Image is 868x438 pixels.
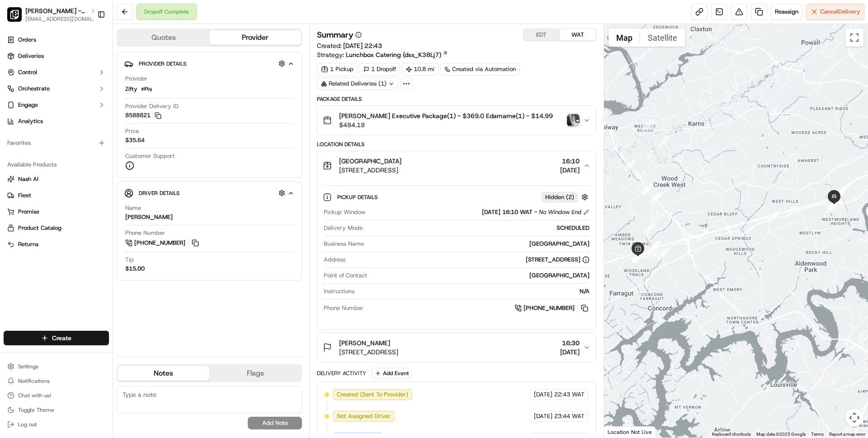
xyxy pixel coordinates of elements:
div: Related Deliveries (1) [317,77,398,90]
div: We're available if you need us! [31,95,114,103]
button: Notes [118,366,209,381]
button: CancelDelivery [806,4,864,20]
span: Deliveries [18,52,44,60]
a: Analytics [4,114,109,129]
div: 16 [632,251,644,262]
div: 9 [632,251,643,262]
div: [GEOGRAPHIC_DATA] [368,240,589,248]
span: 16:30 [560,338,580,348]
button: Control [4,65,109,80]
a: Deliveries [4,49,109,63]
div: 17 [643,247,655,259]
div: 19 [696,229,708,241]
div: 1 [624,159,636,171]
span: Instructions [324,287,354,295]
span: $35.64 [125,136,145,144]
img: Google [606,426,636,438]
img: photo_proof_of_delivery image [567,114,580,127]
a: Terms (opens in new tab) [811,432,824,437]
a: [PHONE_NUMBER] [514,303,590,313]
span: Customer Support [125,152,175,160]
a: Nash AI [7,175,105,183]
button: Toggle fullscreen view [845,29,863,47]
span: - [534,208,537,216]
span: No Window End [539,208,581,216]
span: Promise [18,208,39,216]
div: SCHEDULED [366,224,589,232]
span: 22:43 WAT [554,390,585,399]
div: 7 [649,241,660,252]
span: Price [125,127,139,135]
a: 📗Knowledge Base [5,128,73,144]
div: N/A [358,287,589,295]
span: Engage [18,101,38,109]
span: Control [18,68,37,76]
a: 💻API Documentation [73,128,149,144]
button: Provider [209,30,301,45]
button: Show satellite imagery [640,29,685,47]
div: 3 [658,136,670,148]
button: Flags [209,366,301,381]
span: [PERSON_NAME] [339,338,390,348]
span: 16:10 [560,157,580,166]
span: Tip [125,256,134,264]
button: Chat with us! [4,389,109,402]
button: Fleet [4,188,109,203]
span: Cancel Delivery [820,8,860,16]
button: Settings [4,360,109,373]
span: Zifty [125,85,137,93]
button: Add Event [372,368,412,379]
div: 1 Pickup [317,63,358,76]
button: Engage [4,98,109,112]
span: Provider Delivery ID [125,102,179,110]
button: [PERSON_NAME] - [GEOGRAPHIC_DATA] [25,6,88,15]
button: Hidden (2) [541,191,590,203]
span: Name [125,204,141,212]
a: Lunchbox Catering (dss_K38Lj7) [346,50,448,59]
div: 20 [769,209,781,221]
h3: Summary [317,31,354,39]
button: Keyboard shortcuts [712,431,751,438]
span: Pickup Window [324,208,365,216]
div: Available Products [4,157,109,172]
div: 18 [657,248,669,260]
div: [GEOGRAPHIC_DATA][STREET_ADDRESS]16:10[DATE] [317,180,595,329]
div: 6 [644,222,656,234]
img: 1736555255976-a54dd68f-1ca7-489b-9aae-adbdc363a1c4 [9,86,25,103]
span: Provider Details [139,60,186,67]
span: [DATE] [534,412,552,420]
span: Pickup Details [337,194,379,201]
button: EDT [524,29,560,41]
button: Create [4,331,109,345]
span: Address [324,256,345,264]
a: Product Catalog [7,224,105,232]
button: [PERSON_NAME] Executive Package(1) - $369.0 Edamame(1) - $14.99$484.18photo_proof_of_delivery image [317,106,595,135]
span: Fleet [18,191,31,200]
a: Created via Automation [440,63,520,76]
button: Driver Details [124,186,294,200]
span: Provider [125,75,147,83]
div: 15 [632,251,644,263]
div: 💻 [76,132,84,139]
img: Pei Wei - Knoxville [7,7,22,22]
span: Chat with us! [18,392,51,399]
input: Got a question? Start typing here... [24,58,163,68]
div: 10.8 mi [402,63,439,76]
span: Orders [18,36,36,44]
div: 📗 [9,132,16,139]
span: Reassign [775,8,798,16]
div: [GEOGRAPHIC_DATA] [371,271,589,280]
span: $484.18 [339,120,553,129]
a: Promise [7,208,105,216]
span: [STREET_ADDRESS] [339,348,398,357]
div: [PERSON_NAME] [125,213,173,221]
button: Pei Wei - Knoxville[PERSON_NAME] - [GEOGRAPHIC_DATA][EMAIL_ADDRESS][DOMAIN_NAME] [4,4,94,25]
button: Show street map [609,29,640,47]
p: Welcome 👋 [9,36,165,51]
button: [EMAIL_ADDRESS][DOMAIN_NAME] [25,15,98,23]
span: Point of Contact [324,271,367,280]
span: [GEOGRAPHIC_DATA] [339,157,401,166]
button: Provider Details [124,56,294,71]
